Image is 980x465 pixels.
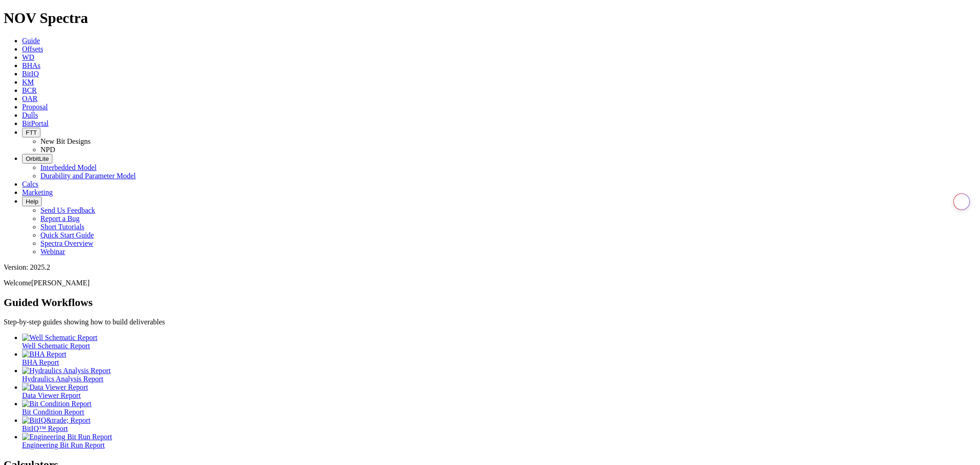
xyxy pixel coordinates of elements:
img: Bit Condition Report [22,400,91,408]
button: OrbitLite [22,154,52,164]
a: Quick Start Guide [40,231,94,239]
a: Calcs [22,180,39,188]
img: BitIQ&trade; Report [22,416,91,425]
img: Well Schematic Report [22,334,97,342]
a: OAR [22,95,38,102]
a: Durability and Parameter Model [40,172,136,180]
a: Proposal [22,103,48,111]
img: Engineering Bit Run Report [22,433,112,441]
button: Help [22,197,42,206]
span: Help [26,198,38,205]
p: Step-by-step guides showing how to build deliverables [4,318,976,326]
span: Data Viewer Report [22,391,81,399]
a: Bit Condition Report Bit Condition Report [22,400,976,416]
a: Send Us Feedback [40,206,95,214]
span: FTT [26,129,37,136]
a: Offsets [22,45,43,53]
button: FTT [22,128,40,137]
a: BitPortal [22,119,49,127]
a: Data Viewer Report Data Viewer Report [22,383,976,399]
a: BitIQ [22,70,39,78]
span: Engineering Bit Run Report [22,441,105,449]
div: Version: 2025.2 [4,263,976,272]
a: BHAs [22,62,40,69]
span: Well Schematic Report [22,342,90,350]
span: BitIQ™ Report [22,425,68,432]
a: Spectra Overview [40,239,93,247]
span: Bit Condition Report [22,408,84,416]
span: OrbitLite [26,155,49,162]
a: New Bit Designs [40,137,91,145]
a: Guide [22,37,40,45]
p: Welcome [4,279,976,287]
a: BCR [22,86,37,94]
h2: Guided Workflows [4,296,976,309]
img: Data Viewer Report [22,383,88,391]
a: Dulls [22,111,38,119]
a: Well Schematic Report Well Schematic Report [22,334,976,350]
a: NPD [40,146,55,153]
a: Webinar [40,248,65,255]
a: Marketing [22,188,53,196]
a: Interbedded Model [40,164,96,171]
img: Hydraulics Analysis Report [22,367,111,375]
a: BitIQ&trade; Report BitIQ™ Report [22,416,976,432]
img: BHA Report [22,350,66,358]
span: [PERSON_NAME] [31,279,90,287]
a: WD [22,53,34,61]
span: BHA Report [22,358,59,366]
a: Report a Bug [40,215,79,222]
a: Engineering Bit Run Report Engineering Bit Run Report [22,433,976,449]
h1: NOV Spectra [4,10,976,27]
a: Hydraulics Analysis Report Hydraulics Analysis Report [22,367,976,383]
span: Hydraulics Analysis Report [22,375,103,383]
a: BHA Report BHA Report [22,350,976,366]
a: KM [22,78,34,86]
a: Short Tutorials [40,223,85,231]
